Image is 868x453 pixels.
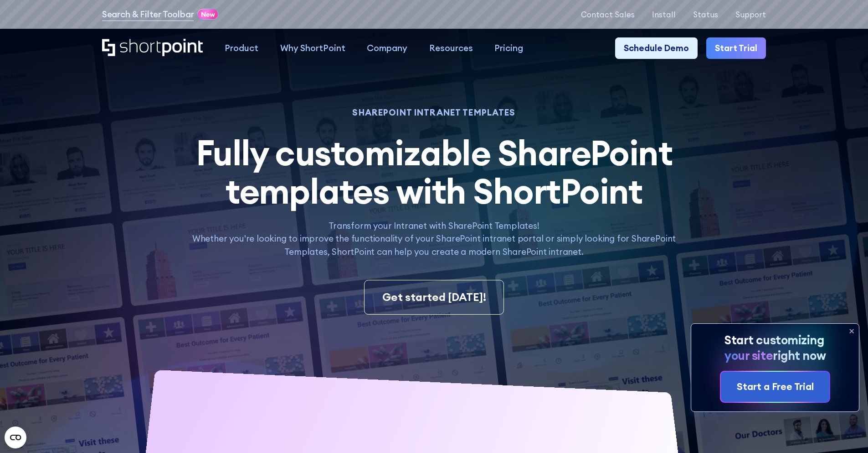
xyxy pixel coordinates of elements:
a: Status [693,10,718,19]
a: Resources [418,37,484,59]
div: Pricing [494,42,523,55]
button: Open CMP widget [5,427,26,448]
a: Why ShortPoint [269,37,356,59]
a: Home [102,39,203,58]
a: Start a Free Trial [721,372,829,402]
a: Search & Filter Toolbar [102,8,194,21]
a: Support [735,10,766,19]
a: Schedule Demo [615,37,698,59]
a: Install [652,10,676,19]
div: Company [367,42,407,55]
a: Product [214,37,269,59]
div: Get started [DATE]! [382,289,486,306]
div: Start a Free Trial [737,379,814,394]
h1: SHAREPOINT INTRANET TEMPLATES [180,109,688,116]
a: Start Trial [706,37,766,59]
span: Fully customizable SharePoint templates with ShortPoint [196,131,673,213]
div: Why ShortPoint [280,42,345,55]
div: Product [225,42,258,55]
iframe: Chat Widget [822,409,868,453]
div: Resources [429,42,473,55]
a: Get started [DATE]! [364,280,503,315]
a: Pricing [484,37,534,59]
p: Transform your Intranet with SharePoint Templates! Whether you're looking to improve the function... [180,219,688,258]
a: Contact Sales [581,10,635,19]
a: Company [356,37,418,59]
